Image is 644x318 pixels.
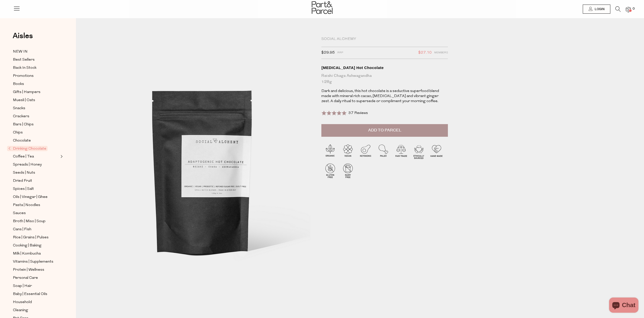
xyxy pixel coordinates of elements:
[13,65,59,71] a: Back In Stock
[13,178,59,184] a: Dried Fruit
[368,127,401,133] span: Add to Parcel
[13,122,34,128] span: Bars | Chips
[13,202,59,208] a: Pasta | Noodles
[13,105,59,111] a: Snacks
[392,143,410,160] img: P_P-ICONS-Live_Bec_V11_Fair_Trade.svg
[13,275,38,281] span: Personal Care
[13,202,40,208] span: Pasta | Noodles
[13,73,59,79] a: Promotions
[13,242,59,249] a: Cooking | Baking
[13,226,59,233] a: Cans | Fish
[321,89,442,104] p: Dark and delicious, this hot chocolate is a seductive superfood blend made with mineral rich caca...
[13,57,35,63] span: Best Sellers
[608,298,640,314] inbox-online-store-chat: Shopify online store chat
[13,210,26,216] span: Sauces
[13,138,31,144] span: Chocolate
[13,65,36,71] span: Back In Stock
[13,218,59,224] a: Broth | Miso | Soup
[434,50,448,56] span: Members
[626,7,631,12] a: 0
[13,30,33,41] span: Aisles
[321,50,335,56] span: $29.95
[593,7,605,11] span: Login
[8,146,59,152] a: Drinking Chocolate
[13,251,41,257] span: Milk | Kombucha
[337,50,343,56] span: RRP
[13,243,41,249] span: Cooking | Baking
[13,49,59,55] a: NEW IN
[13,186,59,192] a: Spices | Salt
[348,111,368,115] span: 37 Reviews
[375,143,392,160] img: P_P-ICONS-Live_Bec_V11_Paleo.svg
[13,97,35,103] span: Muesli | Oats
[13,218,46,224] span: Broth | Miso | Soup
[13,138,59,144] a: Chocolate
[321,65,448,70] div: [MEDICAL_DATA] Hot Chocolate
[13,154,34,160] span: Coffee | Tea
[13,307,28,313] span: Cleaning
[13,267,59,273] a: Protein | Wellness
[13,57,59,63] a: Best Sellers
[13,89,40,95] span: Gifts | Hampers
[339,162,357,179] img: P_P-ICONS-Live_Bec_V11_Dairy_Free.svg
[583,5,610,14] a: Login
[13,194,59,200] a: Oils | Vinegar | Ghee
[13,251,59,257] a: Milk | Kombucha
[321,162,339,179] img: P_P-ICONS-Live_Bec_V11_Gluten_Free.svg
[428,143,445,160] img: P_P-ICONS-Live_Bec_V11_Handmade.svg
[13,235,49,241] span: Rice | Grains | Pulses
[13,186,34,192] span: Spices | Salt
[13,259,53,265] span: Vitamins | Supplements
[13,299,59,305] a: Household
[13,121,59,128] a: Bars | Chips
[13,291,47,297] span: Baby | Essential Oils
[13,307,59,313] a: Cleaning
[13,113,29,120] span: Crackers
[13,162,42,168] span: Spreads | Honey
[13,299,32,305] span: Household
[321,143,339,160] img: P_P-ICONS-Live_Bec_V11_Organic.svg
[13,170,35,176] span: Seeds | Nuts
[339,143,357,160] img: P_P-ICONS-Live_Bec_V11_Vegan.svg
[13,283,59,289] a: Soap | Hair
[13,105,25,111] span: Snacks
[13,170,59,176] a: Seeds | Nuts
[410,143,428,160] img: P_P-ICONS-Live_Bec_V11_Ethically_Sourced.svg
[13,129,59,136] a: Chips
[321,37,448,42] div: Social Alchemy
[13,130,23,136] span: Chips
[59,153,63,160] button: Expand/Collapse Coffee | Tea
[357,143,375,160] img: P_P-ICONS-Live_Bec_V11_Ketogenic.svg
[13,81,59,87] a: Books
[13,162,59,168] a: Spreads | Honey
[7,146,48,151] span: Drinking Chocolate
[13,178,32,184] span: Dried Fruit
[13,89,59,95] a: Gifts | Hampers
[13,275,59,281] a: Personal Care
[321,124,448,137] button: Add to Parcel
[13,113,59,120] a: Crackers
[13,291,59,297] a: Baby | Essential Oils
[13,49,28,55] span: NEW IN
[13,32,33,45] a: Aisles
[13,234,59,241] a: Rice | Grains | Pulses
[13,267,44,273] span: Protein | Wellness
[13,210,59,216] a: Sauces
[13,283,32,289] span: Soap | Hair
[418,50,432,56] span: $27.10
[13,153,59,160] a: Coffee | Tea
[321,73,448,85] div: Reishi Chaga Ashwagandha 128g
[312,1,333,14] img: Part&Parcel
[13,194,48,200] span: Oils | Vinegar | Ghee
[13,73,34,79] span: Promotions
[13,226,31,233] span: Cans | Fish
[13,81,24,87] span: Books
[631,7,636,11] span: 0
[13,259,59,265] a: Vitamins | Supplements
[13,97,59,103] a: Muesli | Oats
